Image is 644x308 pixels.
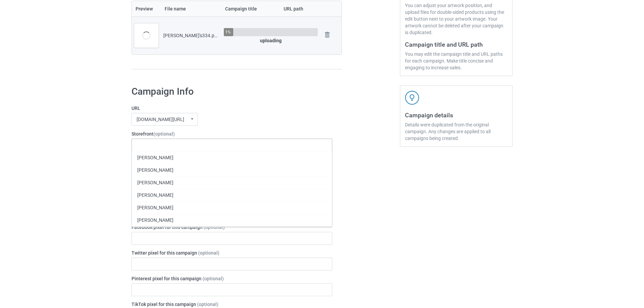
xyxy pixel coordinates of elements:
th: Preview [132,1,161,17]
label: TikTok pixel for this campaign [132,301,332,308]
span: (optional) [197,302,218,307]
label: Twitter pixel for this campaign [132,250,332,256]
div: [PERSON_NAME] [132,201,332,214]
th: Campaign title [221,1,280,17]
h3: Campaign details [405,111,507,119]
div: [PERSON_NAME] [132,226,332,239]
h3: Campaign title and URL path [405,41,507,48]
label: Storefront [132,131,332,137]
div: uploading [224,37,318,44]
div: You may edit the campaign title and URL paths for each campaign. Make title concise and engaging ... [405,51,507,71]
th: URL path [280,1,320,17]
div: [PERSON_NAME] [132,176,332,189]
span: (optional) [202,276,224,281]
span: (optional) [198,250,219,256]
div: [DOMAIN_NAME][URL] [137,117,184,122]
span: (optional) [204,224,225,230]
label: URL [132,105,332,112]
th: File name [161,1,221,17]
div: [PERSON_NAME] [132,151,332,164]
img: svg+xml;base64,PD94bWwgdmVyc2lvbj0iMS4wIiBlbmNvZGluZz0iVVRGLTgiPz4KPHN2ZyB3aWR0aD0iMjhweCIgaGVpZ2... [323,30,332,40]
div: [PERSON_NAME]'s334.png [163,32,219,39]
img: svg+xml;base64,PD94bWwgdmVyc2lvbj0iMS4wIiBlbmNvZGluZz0iVVRGLTgiPz4KPHN2ZyB3aWR0aD0iNDJweCIgaGVpZ2... [405,91,419,105]
div: You can adjust your artwork position, and upload files for double-sided products using the edit b... [405,2,507,36]
h1: Campaign Info [132,86,332,98]
label: Pinterest pixel for this campaign [132,275,332,282]
label: Facebook pixel for this campaign [132,224,332,231]
div: 1% [225,30,231,34]
span: (optional) [153,131,175,137]
div: [PERSON_NAME] [132,164,332,176]
div: [PERSON_NAME] [132,214,332,226]
div: Details were duplicated from the original campaign. Any changes are applied to all campaigns bein... [405,121,507,142]
div: [PERSON_NAME] [132,189,332,201]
